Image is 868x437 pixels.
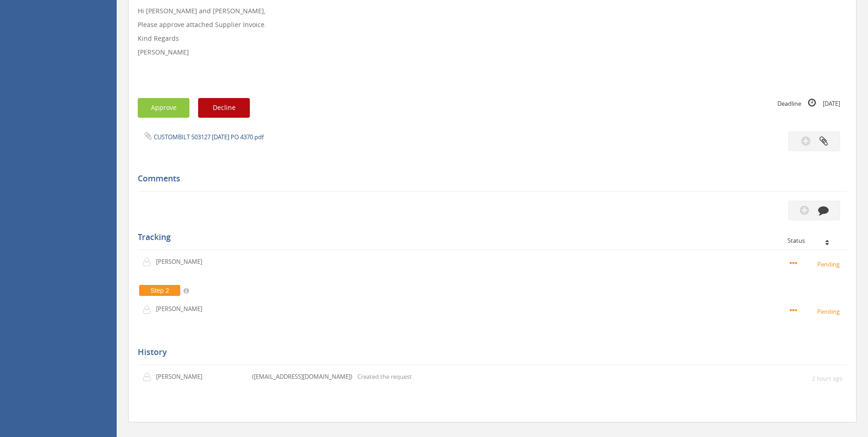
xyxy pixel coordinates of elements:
[357,372,412,381] p: Created the request
[156,372,209,381] p: [PERSON_NAME]
[138,174,840,183] h5: Comments
[252,372,352,381] p: ([EMAIL_ADDRESS][DOMAIN_NAME])
[138,20,847,29] p: Please approve attached Supplier Invoice.
[156,305,209,313] p: [PERSON_NAME]
[138,348,840,357] h5: History
[138,48,847,57] p: [PERSON_NAME]
[139,285,180,296] span: Step 2
[790,259,842,269] small: Pending
[138,34,847,43] p: Kind Regards
[812,375,842,382] small: 2 hours ago
[777,98,840,108] small: Deadline [DATE]
[142,305,156,314] img: user-icon.png
[138,233,840,242] h5: Tracking
[787,237,840,244] div: Status
[142,257,156,267] img: user-icon.png
[142,372,156,382] img: user-icon.png
[138,6,847,16] p: Hi [PERSON_NAME] and [PERSON_NAME],
[198,98,250,118] button: Decline
[138,98,189,118] button: Approve
[156,257,209,266] p: [PERSON_NAME]
[790,306,842,316] small: Pending
[154,133,264,141] a: CUSTOMBILT 503127 [DATE] PO 4370.pdf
